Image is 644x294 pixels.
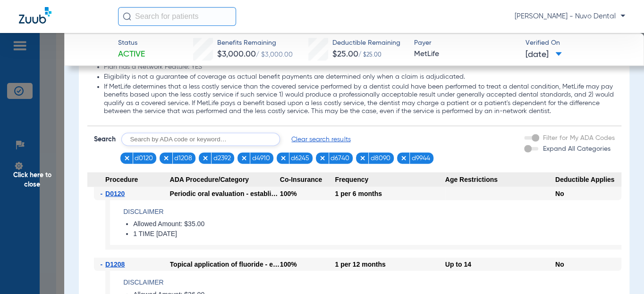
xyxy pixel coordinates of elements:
img: x.svg [280,155,287,162]
span: / $3,000.00 [256,51,293,58]
span: Procedure [87,172,170,188]
img: x.svg [202,155,209,162]
img: x.svg [400,155,407,162]
h4: Disclaimer [123,278,621,287]
div: Periodic oral evaluation - established patient [170,187,280,200]
div: No [555,258,621,271]
span: $3,000.00 [217,50,256,58]
img: x.svg [124,155,130,162]
span: $25.00 [332,50,358,58]
span: [PERSON_NAME] - Nuvo Dental [515,12,625,21]
li: Eligibility is not a guarantee of coverage as actual benefit payments are determined only when a ... [104,73,615,82]
iframe: Chat Widget [597,249,644,294]
div: 100% [280,258,335,271]
input: Search by ADA code or keyword… [121,133,280,146]
li: 1 TIME [DATE] [133,230,621,238]
span: Expand All Categories [543,146,610,152]
img: x.svg [319,155,326,162]
li: If MetLife determines that a less costly service than the covered service performed by a dentist ... [104,83,615,116]
span: Status [118,38,145,48]
span: Co-Insurance [280,172,335,188]
span: d9944 [412,154,430,163]
label: Filter for My ADA Codes [541,133,615,143]
span: Frequency [335,172,445,188]
span: d6740 [330,154,349,163]
img: Search Icon [123,12,131,21]
span: ADA Procedure/Category [170,172,280,188]
span: [DATE] [525,49,562,61]
input: Search for patients [118,7,236,26]
div: Up to 14 [445,258,555,271]
span: Benefits Remaining [217,38,293,48]
span: / $25.00 [358,52,381,58]
span: Deductible Applies [555,172,621,188]
span: Active [118,49,145,60]
span: MetLife [414,49,517,60]
img: x.svg [241,155,247,162]
li: Allowed Amount: $35.00 [133,220,621,229]
span: Clear search results [291,135,350,144]
div: No [555,187,621,200]
span: Deductible Remaining [332,38,400,48]
span: d6245 [291,154,309,163]
div: Topical application of fluoride - excluding varnish [170,258,280,271]
span: d0120 [135,154,153,163]
span: Payer [414,38,517,48]
span: D0120 [105,190,125,197]
span: d1208 [174,154,192,163]
div: 1 per 12 months [335,258,445,271]
img: Zuub Logo [19,7,51,24]
div: 1 per 6 months [335,187,445,200]
span: D1208 [105,261,125,268]
span: Search [94,135,116,144]
span: - [101,187,106,200]
div: 100% [280,187,335,200]
span: d4910 [252,154,270,163]
h4: Disclaimer [123,207,621,217]
img: x.svg [359,155,366,162]
span: d2392 [213,154,231,163]
span: - [101,258,106,271]
li: Plan has a Network Feature: YES [104,63,615,72]
span: d8090 [371,154,390,163]
span: Verified On [525,38,629,48]
img: x.svg [163,155,169,162]
span: Age Restrictions [445,172,555,188]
